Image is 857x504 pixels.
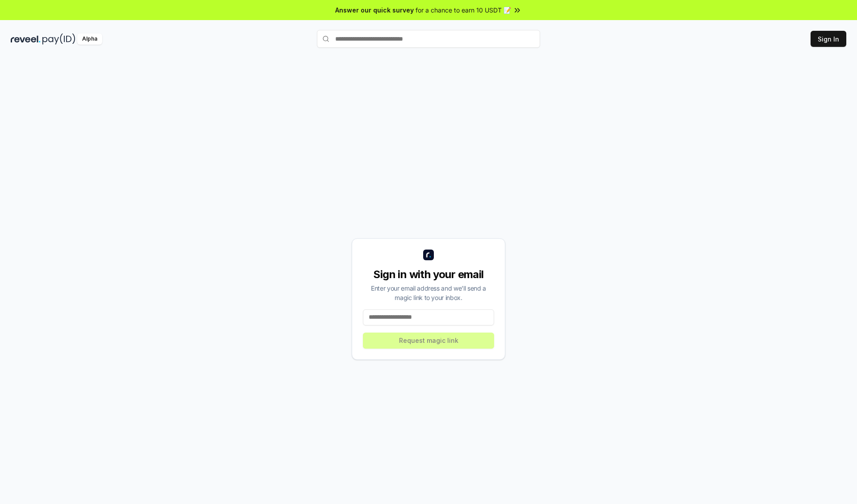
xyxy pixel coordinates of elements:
button: Sign In [811,31,846,47]
span: Answer our quick survey [335,5,414,15]
img: pay_id [42,33,75,45]
div: Sign in with your email [363,267,494,282]
div: Enter your email address and we’ll send a magic link to your inbox. [363,283,494,302]
img: logo_small [423,250,434,260]
img: reveel_dark [11,33,41,45]
div: Alpha [77,33,102,45]
span: for a chance to earn 10 USDT 📝 [416,5,511,15]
